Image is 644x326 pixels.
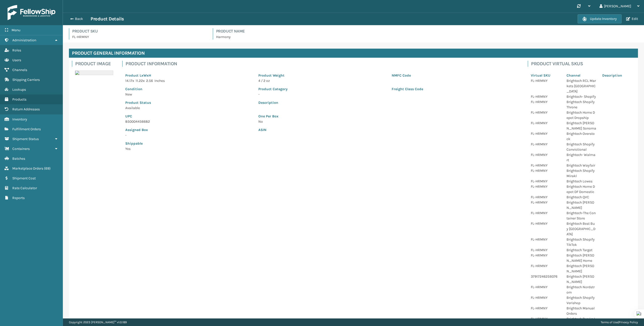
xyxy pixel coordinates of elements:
[258,79,270,83] span: 4 / 2 oz
[567,73,596,78] p: Channel
[12,166,43,171] span: Marketplace Orders
[8,5,55,20] img: logo
[531,274,560,279] p: 37917246259376
[531,210,560,216] p: FL-HRMNY
[531,306,560,311] p: FL-HRMNY
[567,163,596,168] p: Brightech Wayfair
[567,184,596,194] p: Brightech Home Depot DF Domestic
[531,200,560,205] p: FL-HRMNY
[44,166,51,171] span: ( 69 )
[567,168,596,179] p: Brightech Shopify Mirakl
[531,237,560,242] p: FL-HRMNY
[567,247,596,253] p: Brightech Target
[531,99,560,105] p: FL-HRMNY
[12,196,25,200] span: Reports
[125,92,252,97] p: New
[531,253,560,258] p: FL-HRMNY
[12,137,39,141] span: Shipment Status
[567,295,596,306] p: Brightech Shopify Verishop
[567,210,596,221] p: Brightech-The Container Store
[531,131,560,136] p: FL-HRMNY
[625,17,639,21] button: Edit
[567,94,596,99] p: Brightech- Shopify
[12,176,36,180] span: Shipment Cost
[531,152,560,157] p: FL-HRMNY
[567,110,596,120] p: Brightech Home Depot Dropship
[125,141,252,146] p: Shippable
[531,263,560,269] p: FL-HRMNY
[602,73,632,78] p: Description
[125,114,252,119] p: UPC
[531,168,560,173] p: FL-HRMNY
[125,133,252,138] p: -
[531,179,560,184] p: FL-HRMNY
[531,221,560,226] p: FL-HRMNY
[12,156,25,161] span: Batches
[216,28,638,34] h4: Product Name
[567,194,596,200] p: Brightech QVC
[12,97,26,102] span: Products
[567,263,596,274] p: Brightech [PERSON_NAME]
[531,163,560,168] p: FL-HRMNY
[72,28,207,34] h4: Product SKU
[75,71,113,75] img: 51104088640_40f294f443_o-scaled-700x700.jpg
[567,142,596,152] p: Brightech Shopify Convictional
[567,131,596,142] p: Brightech Overstock
[75,61,116,67] h4: Product Image
[258,127,519,133] p: ASIN
[531,142,560,147] p: FL-HRMNY
[567,253,596,263] p: Brightech [PERSON_NAME] Home
[567,221,596,237] p: Brightech Best Buy [GEOGRAPHIC_DATA]
[601,320,618,324] a: Terms of Use
[531,184,560,189] p: FL-HRMNY
[531,120,560,126] p: FL-HRMNY
[567,99,596,110] p: Brightech Shopify Throne
[125,79,134,83] span: 14.17 x
[67,17,91,21] button: Back
[125,86,252,92] p: Condition
[12,58,21,62] span: Users
[567,306,596,316] p: Brightech Manual Orders
[91,16,124,22] h3: Product Details
[258,86,385,92] p: Product Category
[531,61,635,67] h4: Product Virtual SKUs
[12,38,36,42] span: Administration
[125,100,252,105] p: Product Status
[146,79,153,83] span: 2.56
[258,114,519,119] p: One Per Box
[567,274,596,284] p: Brightech [PERSON_NAME]
[258,100,519,105] p: Description
[125,119,252,124] p: 850004456682
[578,14,622,23] button: Update Inventory
[567,284,596,295] p: Brightech Nordstrom
[567,152,596,163] p: Brightech- Walmart
[392,73,519,78] p: NMFC Code
[567,120,596,131] p: Brightech [PERSON_NAME] Sonoma
[392,86,519,92] p: Freight Class Code
[258,119,519,124] p: No
[136,79,145,83] span: 11.22 x
[69,318,127,326] p: Copyright 2023 [PERSON_NAME]™ v 1.0.189
[601,318,638,326] div: |
[154,79,165,83] span: Inches
[531,78,560,83] p: FL-HRMNY
[72,34,207,40] p: FL-HRMNY
[531,284,560,290] p: FL-HRMNY
[619,320,638,324] a: Privacy Policy
[125,73,252,78] p: Product LxWxH
[567,200,596,210] p: Brightech [PERSON_NAME]
[216,34,638,40] p: Harmony
[12,127,41,131] span: Fulfillment Orders
[567,179,596,184] p: Brightech Lowes
[12,78,40,82] span: Shipping Carriers
[567,237,596,247] p: Brightech Shopify TikTok
[531,316,560,321] p: FL-HRMNY
[126,61,522,67] h4: Product Information
[12,147,30,151] span: Containers
[258,73,385,78] p: Product Weight
[12,117,27,121] span: Inventory
[12,107,40,111] span: Return Addresses
[531,110,560,115] p: FL-HRMNY
[567,78,596,94] p: Brightech RCL Markets [GEOGRAPHIC_DATA]
[125,146,252,151] p: Yes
